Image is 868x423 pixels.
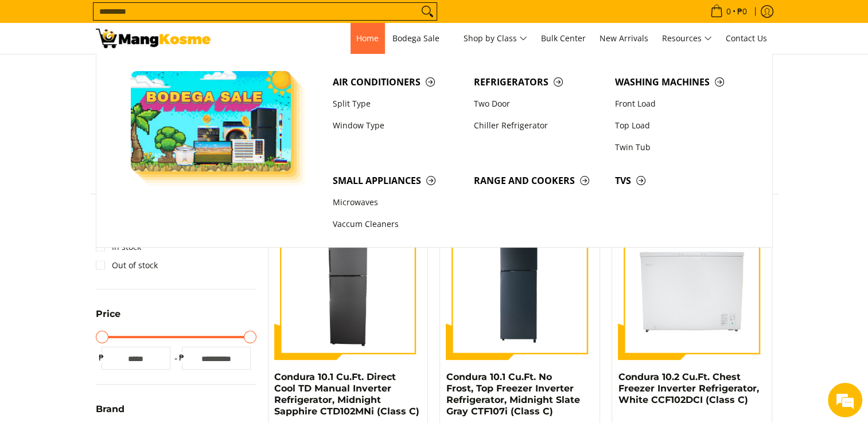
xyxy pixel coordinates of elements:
[356,33,379,44] span: Home
[176,352,188,363] span: ₱
[615,75,745,89] span: Washing Machines
[131,71,291,171] img: Bodega Sale
[474,75,604,89] span: Refrigerators
[618,212,766,360] img: Condura 10.2 Cu.Ft. Chest Freezer Inverter Refrigerator, White CCF102DCI (Class C)
[707,5,750,18] span: •
[468,71,609,93] a: Refrigerators
[327,93,468,115] a: Split Type
[458,23,533,54] a: Shop by Class
[474,174,604,188] span: Range and Cookers
[327,71,468,93] a: Air Conditioners
[327,115,468,136] a: Window Type
[222,23,773,54] nav: Main Menu
[662,32,712,46] span: Resources
[609,93,750,115] a: Front Load
[446,371,579,417] a: Condura 10.1 Cu.Ft. No Frost, Top Freezer Inverter Refrigerator, Midnight Slate Gray CTF107i (Cla...
[333,75,462,89] span: Air Conditioners
[618,371,758,405] a: Condura 10.2 Cu.Ft. Chest Freezer Inverter Refrigerator, White CCF102DCI (Class C)
[615,174,745,188] span: TVs
[333,174,462,188] span: Small Appliances
[96,352,107,363] span: ₱
[96,256,158,275] a: Out of stock
[96,405,124,422] summary: Open
[600,33,648,44] span: New Arrivals
[656,23,718,54] a: Resources
[387,23,456,54] a: Bodega Sale
[726,33,767,44] span: Contact Us
[735,7,749,15] span: ₱0
[468,170,609,191] a: Range and Cookers
[392,32,450,46] span: Bodega Sale
[351,23,384,54] a: Home
[274,371,419,417] a: Condura 10.1 Cu.Ft. Direct Cool TD Manual Inverter Refrigerator, Midnight Sapphire CTD102MNi (Cla...
[96,310,120,327] summary: Open
[720,23,773,54] a: Contact Us
[96,310,120,319] span: Price
[96,405,124,414] span: Brand
[327,214,468,236] a: Vaccum Cleaners
[609,170,750,191] a: TVs
[594,23,654,54] a: New Arrivals
[535,23,591,54] a: Bulk Center
[609,71,750,93] a: Washing Machines
[609,115,750,136] a: Top Load
[446,212,594,360] img: Condura 10.1 Cu.Ft. No Frost, Top Freezer Inverter Refrigerator, Midnight Slate Gray CTF107i (Cla...
[327,192,468,214] a: Microwaves
[468,115,609,136] a: Chiller Refrigerator
[541,33,586,44] span: Bulk Center
[468,93,609,115] a: Two Door
[274,212,422,360] img: Condura 10.1 Cu.Ft. Direct Cool TD Manual Inverter Refrigerator, Midnight Sapphire CTD102MNi (Cla...
[725,7,733,15] span: 0
[96,29,211,48] img: Class C Home &amp; Business Appliances: Up to 70% Off l Mang Kosme
[609,136,750,158] a: Twin Tub
[464,32,527,46] span: Shop by Class
[418,3,437,20] button: Search
[327,170,468,191] a: Small Appliances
